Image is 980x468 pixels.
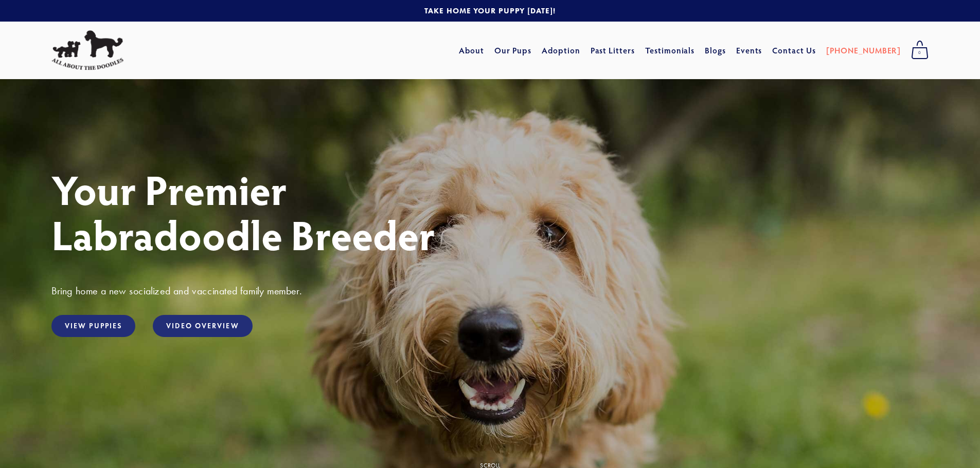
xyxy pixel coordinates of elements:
a: 0 items in cart [906,38,934,63]
span: 0 [911,46,929,60]
a: View Puppies [51,315,135,337]
a: Adoption [542,41,580,60]
a: Contact Us [772,41,816,60]
a: Our Pups [494,41,532,60]
img: All About The Doodles [51,30,123,70]
a: Events [736,41,762,60]
a: Video Overview [153,315,252,337]
a: Past Litters [591,45,635,55]
a: Blogs [705,41,726,60]
h3: Bring home a new socialized and vaccinated family member. [51,284,929,297]
a: Testimonials [645,41,695,60]
h1: Your Premier Labradoodle Breeder [51,166,929,257]
a: [PHONE_NUMBER] [826,41,901,60]
a: About [459,41,484,60]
